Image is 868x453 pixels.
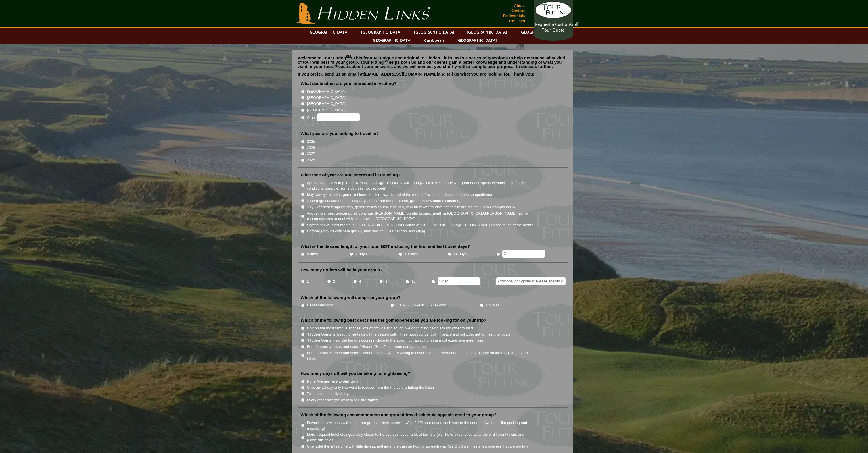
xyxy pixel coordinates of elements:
label: May (always popular, gorse in bloom, busier towards end of the month, few course closures due to ... [307,192,492,198]
a: [GEOGRAPHIC_DATA] [411,28,457,36]
input: Other [502,250,545,258]
a: [GEOGRAPHIC_DATA] [369,36,415,44]
label: 2026 [307,145,315,151]
label: 10 days [405,251,418,257]
p: If you prefer, send us an email at and tell us what you are looking for. Thank you! [298,72,568,80]
a: [GEOGRAPHIC_DATA] [464,28,510,36]
label: What year are you looking to travel in? [301,131,379,136]
label: Every other day (we want to see the sights) [307,397,378,403]
label: August (warmest temperatures continue, [PERSON_NAME] purple, busiest month in [GEOGRAPHIC_DATA][P... [307,211,535,222]
label: "Hidden Gems" near the famous courses, close to the action, but away from the most expensive gree... [307,338,484,343]
sup: SM [346,55,351,58]
label: [GEOGRAPHIC_DATA] [307,89,346,94]
a: Testimonials [501,12,526,20]
label: 14 days [453,251,467,257]
label: How many days off will you be taking for sightseeing? [301,371,411,376]
label: 5 days [307,251,318,257]
a: [GEOGRAPHIC_DATA] [454,36,500,44]
label: 2028 [307,157,315,163]
label: 2027 [307,151,315,157]
label: What time of year are you interested in traveling? [301,172,401,178]
label: Which of the following best describes the golf experiences you are looking for on your trip? [301,317,486,323]
label: Both famous courses and some "Hidden Gems" in a more compact area [307,344,426,350]
a: Contact [510,7,526,14]
label: July (warmest temperatures, generally few course closures, very busy with tourists especially aro... [307,204,515,210]
p: Welcome to Tour Fitting ! This feature, unique and original to Hidden Links, asks a series of que... [298,56,568,68]
label: Which of the following accommodation and ground travel schedule appeals most to your group? [301,412,497,418]
label: One, arrival day only (we want to recover from the trip before hitting the links) [307,385,434,390]
a: About [513,1,526,9]
a: [GEOGRAPHIC_DATA] [358,28,404,36]
label: October (crowds dissipate quickly, less daylight, weather cool and crisp) [307,228,425,234]
sup: SM [384,59,389,63]
label: Both famous courses and some "Hidden Gems," we are willing to cover a lot of territory and spend ... [307,350,535,361]
label: [GEOGRAPHIC_DATA] [307,107,346,113]
label: Which of the following will comprise your group? [301,295,401,300]
input: Other [438,277,480,285]
input: Other: [317,113,360,121]
a: [EMAIL_ADDRESS][DOMAIN_NAME] [364,72,438,76]
a: Request a CustomGolf Tour Quote [535,1,572,33]
label: None (we are here to play golf) [307,379,358,384]
label: 1 [307,279,309,284]
label: What destination are you interested in visiting? [301,81,397,86]
label: Other: [307,113,360,121]
label: "Hidden Gems" in beautiful settings off the beaten path, three hour rounds, golf in peace and sol... [307,332,511,337]
label: More frequent hotel changes, stay closer to the courses, cover a lot of territory (we like to exp... [307,432,535,443]
label: [GEOGRAPHIC_DATA] [307,95,346,101]
span: Request a Custom [535,21,570,27]
label: Fewer hotel switches with moderate ground travel, some 1 1/2 to 2 1/2 hour drives each way to the... [307,420,535,431]
label: 2025 [307,139,315,144]
label: 2 [333,279,335,284]
label: Golf on the most famous shrines, lots of crowds and action, we don't mind being around other tour... [307,325,474,331]
label: 8 [385,279,387,284]
a: [GEOGRAPHIC_DATA] [306,28,352,36]
label: 12 [411,279,416,284]
label: April (easy access to [GEOGRAPHIC_DATA][PERSON_NAME] and [GEOGRAPHIC_DATA], great deals, spotty w... [307,180,535,191]
a: The Open [507,17,526,25]
label: 4 [359,279,361,284]
label: What is the desired length of your tour, NOT including the first and last travel days? [301,244,470,249]
label: September (busiest month in [GEOGRAPHIC_DATA], Old Course at [GEOGRAPHIC_DATA][PERSON_NAME] close... [307,222,535,228]
label: One hotel the entire time with little driving, nothing more than an hour or so each way (it’s OK ... [307,444,528,449]
a: Caribbean [421,36,447,44]
label: 7 days [356,251,367,257]
label: [GEOGRAPHIC_DATA] [307,101,346,107]
input: Additional non-golfers? Please specify # [496,277,566,285]
label: Gentlemen only [307,302,333,308]
label: Couples [486,302,499,308]
label: [DEMOGRAPHIC_DATA] only [396,302,446,308]
label: June (high season begins, long days, moderate temperatures, generally few course closures) [307,198,461,204]
label: Two, including arrival day [307,391,349,397]
a: [GEOGRAPHIC_DATA] [517,28,563,36]
label: How many golfers will be in your group? [301,267,383,273]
